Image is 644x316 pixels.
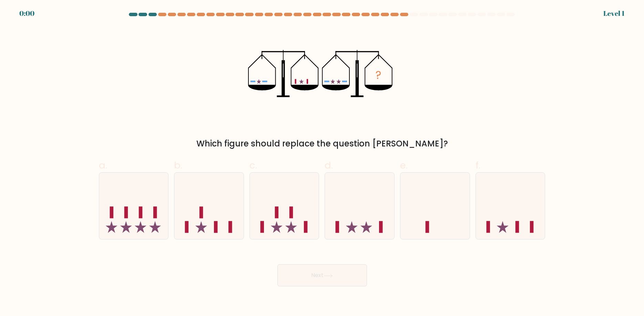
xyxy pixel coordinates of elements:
[174,159,182,172] span: b.
[103,137,541,150] div: Which figure should replace the question [PERSON_NAME]?
[476,159,480,172] span: f.
[99,159,107,172] span: a.
[325,159,333,172] span: d.
[376,68,381,83] tspan: ?
[19,8,34,19] div: 0:00
[603,8,625,19] div: Level 1
[400,159,408,172] span: e.
[277,264,367,286] button: Next
[249,159,257,172] span: c.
